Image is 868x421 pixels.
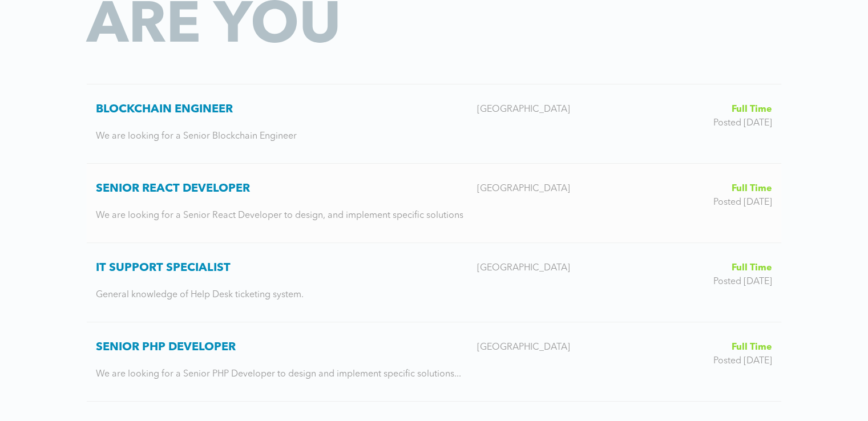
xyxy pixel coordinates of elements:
[468,182,637,196] div: [GEOGRAPHIC_DATA]
[713,119,772,128] time: Posted [DATE]
[96,182,468,196] h3: Senior React Developer
[96,103,468,116] h3: Blockchain Engineer
[96,261,468,275] h3: IT Support Specialist
[713,198,772,207] time: Posted [DATE]
[468,261,637,275] div: [GEOGRAPHIC_DATA]
[96,211,463,220] span: We are looking for a ​Senior React Developer to design, and implement specific solutions
[96,370,461,379] span: We are looking for a Senior PHP Developer to design and implement specific solutions...
[713,357,772,366] time: Posted [DATE]
[646,182,772,196] li: Full Time
[96,290,304,299] span: General knowledge of Help Desk ticketing system.
[87,164,781,242] a: Senior React Developer We are looking for a ​Senior React Developer to design, and implement spec...
[468,341,637,354] div: [GEOGRAPHIC_DATA]
[96,341,468,354] h3: Senior PHP Developer
[468,103,637,116] div: [GEOGRAPHIC_DATA]
[646,103,772,116] li: Full Time
[713,277,772,286] time: Posted [DATE]
[87,243,781,322] a: IT Support Specialist General knowledge of Help Desk ticketing system. [GEOGRAPHIC_DATA] Full Tim...
[96,132,297,141] span: We are looking for a Senior Blockchain Engineer
[87,322,781,401] a: Senior PHP Developer We are looking for a Senior PHP Developer to design and implement specific s...
[87,84,781,163] a: Blockchain Engineer We are looking for a Senior Blockchain Engineer [GEOGRAPHIC_DATA] Full Time P...
[646,261,772,275] li: Full Time
[646,341,772,354] li: Full Time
